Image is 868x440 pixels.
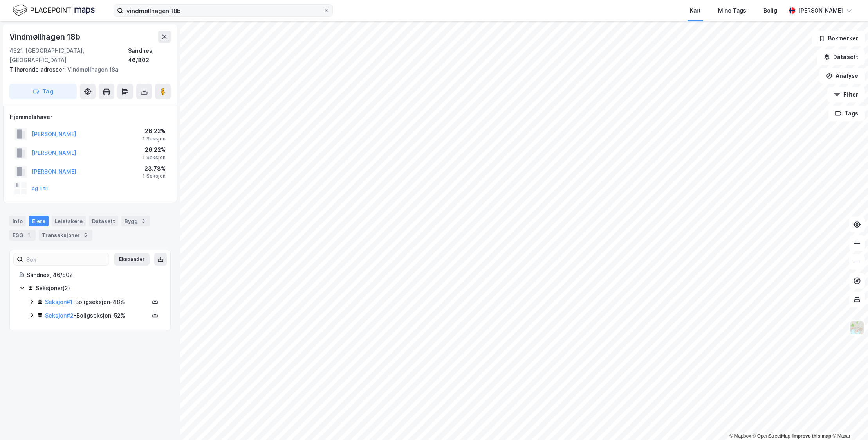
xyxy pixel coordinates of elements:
[819,68,865,84] button: Analyse
[143,173,166,179] div: 1 Seksjon
[81,231,89,239] div: 5
[9,65,164,74] div: Vindmøllhagen 18a
[753,433,790,439] a: OpenStreetMap
[139,217,147,225] div: 3
[143,164,166,173] div: 23.78%
[89,216,118,226] div: Datasett
[45,298,72,305] a: Seksjon#1
[763,6,777,15] div: Bolig
[690,6,701,15] div: Kart
[143,145,166,154] div: 26.22%
[9,230,36,241] div: ESG
[798,6,843,15] div: [PERSON_NAME]
[9,46,128,65] div: 4321, [GEOGRAPHIC_DATA], [GEOGRAPHIC_DATA]
[9,66,67,73] span: Tilhørende adresser:
[9,31,82,43] div: Vindmøllhagen 18b
[13,4,95,17] img: logo.f888ab2527a4732fd821a326f86c7f29.svg
[27,270,161,280] div: Sandnes, 46/802
[10,112,170,122] div: Hjemmelshaver
[850,320,864,335] img: Z
[121,216,150,226] div: Bygg
[143,154,166,161] div: 1 Seksjon
[812,31,865,46] button: Bokmerker
[827,87,865,102] button: Filter
[9,84,77,99] button: Tag
[143,136,166,142] div: 1 Seksjon
[114,253,150,266] button: Ekspander
[143,126,166,136] div: 26.22%
[9,216,26,226] div: Info
[29,216,49,226] div: Eiere
[39,230,92,241] div: Transaksjoner
[45,297,149,307] div: - Boligseksjon - 48%
[828,106,865,121] button: Tags
[45,311,149,320] div: - Boligseksjon - 52%
[123,5,323,16] input: Søk på adresse, matrikkel, gårdeiere, leietakere eller personer
[52,216,86,226] div: Leietakere
[23,253,109,265] input: Søk
[829,402,868,440] div: Kontrollprogram for chat
[36,284,161,293] div: Seksjoner ( 2 )
[792,433,831,439] a: Improve this map
[829,402,868,440] iframe: Chat Widget
[25,231,32,239] div: 1
[729,433,751,439] a: Mapbox
[45,312,74,319] a: Seksjon#2
[128,46,171,65] div: Sandnes, 46/802
[817,49,865,65] button: Datasett
[718,6,746,15] div: Mine Tags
